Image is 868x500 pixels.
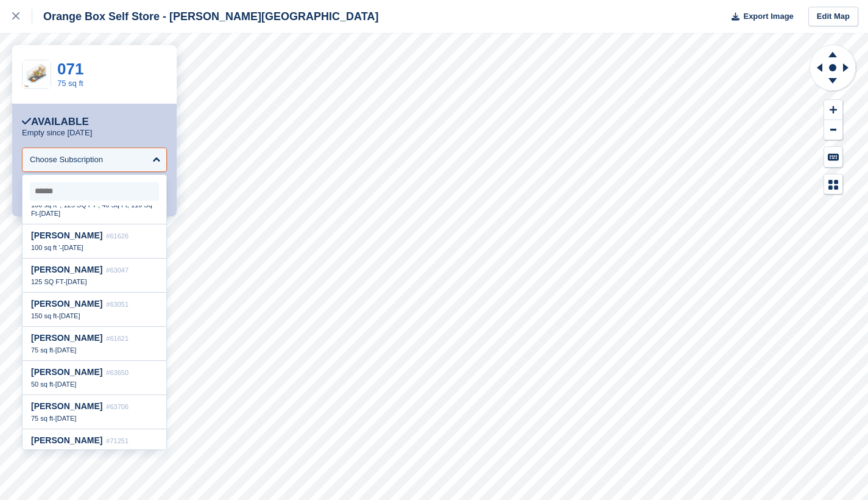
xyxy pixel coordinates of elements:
span: Export Image [743,10,793,23]
span: 100 sq ft ' [31,244,60,251]
span: 75 sq ft [31,449,53,456]
span: #63650 [106,369,129,376]
span: #63706 [106,403,129,410]
div: Available [22,116,89,128]
span: [DATE] [66,278,87,285]
span: [DATE] [55,346,77,354]
span: #63047 [106,266,129,274]
span: [DATE] [55,449,77,456]
a: 75 sq ft [57,79,83,88]
span: [DATE] [55,415,77,422]
span: 75 sq ft [31,415,53,422]
span: #61626 [106,232,129,240]
div: Orange Box Self Store - [PERSON_NAME][GEOGRAPHIC_DATA] [32,9,378,24]
button: Map Legend [824,174,842,195]
div: - [31,414,158,423]
span: [DATE] [62,244,83,251]
div: - [31,277,158,286]
div: - [31,312,158,320]
span: 75 sq ft [31,346,53,354]
div: Choose Subscription [30,154,103,166]
img: 75sqft.jpg [23,60,51,88]
span: 50 sq ft [31,380,53,388]
div: - [31,346,158,354]
span: [DATE] [55,380,77,388]
div: - [31,201,158,218]
span: [PERSON_NAME] [31,333,102,343]
span: [DATE] [59,312,80,320]
button: Zoom Out [824,120,842,140]
span: [PERSON_NAME] [31,230,102,240]
span: #71251 [106,437,129,445]
p: Empty since [DATE] [22,128,92,138]
span: [PERSON_NAME] [31,401,102,411]
a: 071 [57,60,83,78]
span: [PERSON_NAME] [31,265,102,274]
span: 150 sq ft [31,312,57,320]
div: - [31,448,158,457]
span: 125 SQ FT [31,278,63,285]
span: [PERSON_NAME] [31,367,102,377]
a: Edit Map [808,7,858,27]
div: - [31,380,158,388]
span: [PERSON_NAME] [31,435,102,445]
span: [PERSON_NAME] [31,299,102,309]
button: Keyboard Shortcuts [824,147,842,167]
button: Zoom In [824,100,842,120]
span: #63051 [106,301,129,308]
div: - [31,243,158,252]
span: [DATE] [39,210,60,217]
span: #61621 [106,335,129,342]
button: Export Image [724,7,794,27]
